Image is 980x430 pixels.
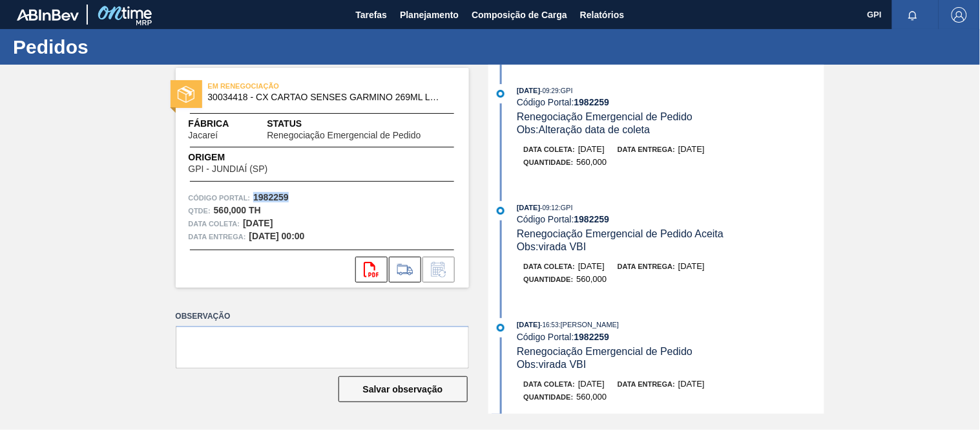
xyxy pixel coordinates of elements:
span: Quantidade : [524,393,574,401]
span: [DATE] [678,144,705,154]
span: 560,000 [577,392,607,402]
span: Obs: virada VBI [517,241,587,252]
span: 560,000 [577,274,607,284]
span: Tarefas [355,7,387,23]
span: Data coleta: [189,217,240,230]
span: [DATE] [678,379,705,389]
span: Data entrega: [618,145,675,153]
strong: 1982259 [574,214,610,224]
span: Data entrega: [618,380,675,388]
span: Renegociação Emergencial de Pedido [517,346,693,357]
span: - 16:53 [541,321,559,328]
span: Renegociação Emergencial de Pedido [267,131,421,140]
span: : [PERSON_NAME] [559,321,620,328]
span: : GPI [559,87,573,94]
strong: 560,000 TH [214,205,261,215]
span: Quantidade : [524,275,574,283]
span: EM RENEGOCIAÇÃO [208,80,389,92]
strong: 1982259 [574,97,610,107]
div: Abrir arquivo PDF [355,257,388,283]
h1: Pedidos [13,39,242,54]
span: Fábrica [189,117,259,131]
span: [DATE] [578,144,605,154]
span: Relatórios [580,7,624,23]
span: : GPI [559,204,573,211]
div: Código Portal: [517,97,824,107]
div: Código Portal: [517,332,824,342]
span: Obs: Alteração data de coleta [517,124,650,135]
span: [DATE] [578,261,605,271]
div: Ir para Composição de Carga [389,257,421,283]
span: Renegociação Emergencial de Pedido Aceita [517,228,724,239]
span: Data coleta: [524,145,576,153]
strong: 1982259 [253,192,289,202]
span: Código Portal: [189,191,251,204]
strong: 1982259 [574,332,610,342]
span: Composição de Carga [472,7,567,23]
img: Logout [952,7,967,23]
span: [DATE] [517,204,540,211]
button: Notificações [892,6,933,24]
span: - 09:12 [541,204,559,211]
span: 560,000 [577,157,607,167]
span: Data coleta: [524,263,576,270]
span: [DATE] [578,379,605,389]
span: - 09:29 [541,87,559,94]
img: atual [497,90,505,98]
img: status [178,86,194,103]
strong: [DATE] [243,218,273,228]
span: Data entrega: [189,230,246,243]
div: Informar alteração no pedido [422,257,455,283]
span: [DATE] [517,87,540,94]
span: Status [267,117,455,131]
span: Renegociação Emergencial de Pedido [517,111,693,122]
img: TNhmsLtSVTkK8tSr43FrP2fwEKptu5GPRR3wAAAABJRU5ErkJggg== [17,9,79,21]
span: [DATE] [678,261,705,271]
img: atual [497,207,505,215]
span: Data entrega: [618,263,675,270]
span: Qtde : [189,204,211,217]
span: Origem [189,151,305,164]
div: Código Portal: [517,214,824,224]
span: GPI - JUNDIAÍ (SP) [189,164,268,174]
span: Data coleta: [524,380,576,388]
button: Salvar observação [339,376,468,402]
span: [DATE] [517,321,540,328]
img: atual [497,324,505,332]
span: Quantidade : [524,158,574,166]
span: Jacareí [189,131,218,140]
span: Obs: virada VBI [517,359,587,370]
strong: [DATE] 00:00 [249,231,305,241]
span: Planejamento [400,7,459,23]
label: Observação [176,307,469,326]
span: 30034418 - CX CARTAO SENSES GARMINO 269ML LN C6 [208,92,443,102]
